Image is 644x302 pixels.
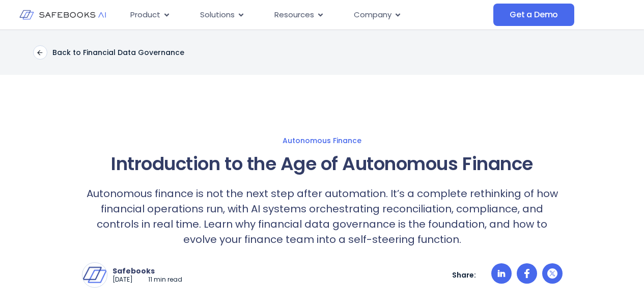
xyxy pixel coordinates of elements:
[10,136,634,145] a: Autonomous Finance
[452,270,476,280] p: Share:
[82,186,563,247] p: Autonomous finance is not the next step after automation. It’s a complete rethinking of how finan...
[122,5,493,25] nav: Menu
[274,9,314,21] span: Resources
[354,9,391,21] span: Company
[200,9,235,21] span: Solutions
[493,4,574,26] a: Get a Demo
[52,48,184,57] p: Back to Financial Data Governance
[82,150,563,178] h1: Introduction to the Age of Autonomous Finance
[113,276,133,284] p: [DATE]
[148,276,182,284] p: 11 min read
[113,266,182,276] p: Safebooks
[510,10,558,20] span: Get a Demo
[122,5,493,25] div: Menu Toggle
[130,9,160,21] span: Product
[33,45,184,60] a: Back to Financial Data Governance
[82,263,107,287] img: Safebooks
